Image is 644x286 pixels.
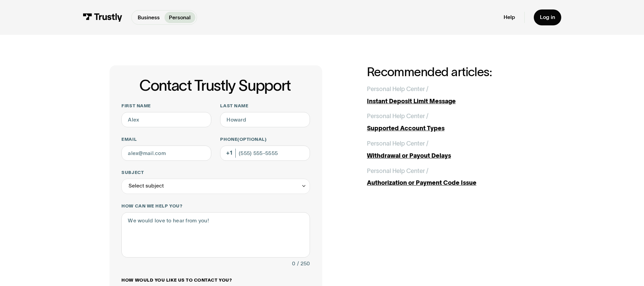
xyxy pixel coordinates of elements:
[83,13,122,22] img: Trustly Logo
[237,137,267,142] span: (Optional)
[121,146,211,161] input: alex@mail.com
[169,14,191,22] p: Personal
[367,167,428,176] div: Personal Help Center /
[164,12,195,23] a: Personal
[297,259,310,268] div: / 250
[121,112,211,127] input: Alex
[121,136,211,142] label: Email
[540,14,555,21] div: Log in
[367,65,535,79] h2: Recommended articles:
[367,97,535,106] div: Instant Deposit Limit Message
[504,14,515,21] a: Help
[220,146,310,161] input: (555) 555-5555
[367,139,535,160] a: Personal Help Center /Withdrawal or Payout Delays
[121,170,310,176] label: Subject
[133,12,164,23] a: Business
[367,178,535,188] div: Authorization or Payment Code Issue
[129,181,164,191] div: Select subject
[121,277,310,283] label: How would you like us to contact you?
[220,112,310,127] input: Howard
[138,14,160,22] p: Business
[121,203,310,209] label: How can we help you?
[367,112,428,121] div: Personal Help Center /
[534,9,561,25] a: Log in
[367,151,535,160] div: Withdrawal or Payout Delays
[120,77,310,94] h1: Contact Trustly Support
[367,85,428,94] div: Personal Help Center /
[367,112,535,133] a: Personal Help Center /Supported Account Types
[367,139,428,148] div: Personal Help Center /
[367,167,535,188] a: Personal Help Center /Authorization or Payment Code Issue
[220,103,310,109] label: Last name
[121,103,211,109] label: First name
[220,136,310,142] label: Phone
[292,259,295,268] div: 0
[367,85,535,106] a: Personal Help Center /Instant Deposit Limit Message
[121,179,310,194] div: Select subject
[367,124,535,133] div: Supported Account Types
